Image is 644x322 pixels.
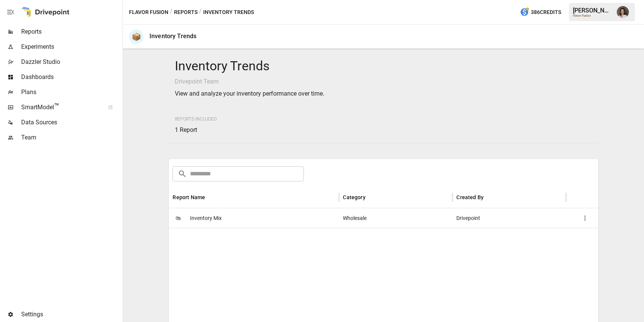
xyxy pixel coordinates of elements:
[531,8,561,17] span: 386 Credits
[21,42,121,51] span: Experiments
[190,209,222,228] span: Inventory Mix
[343,194,365,200] div: Category
[149,33,196,40] div: Inventory Trends
[54,102,59,111] span: ™
[175,89,592,98] p: View and analyze your inventory performance over time.
[175,116,217,122] span: Reports Included
[456,194,484,200] div: Created By
[484,192,495,203] button: Sort
[199,8,202,17] div: /
[21,27,121,36] span: Reports
[21,73,121,82] span: Dashboards
[21,88,121,97] span: Plans
[129,8,168,17] button: Flavor Fusion
[21,57,121,67] span: Dazzler Studio
[173,194,205,200] div: Report Name
[174,8,198,17] button: Reports
[175,58,592,74] h4: Inventory Trends
[339,208,453,228] div: Wholesale
[617,6,629,18] img: Franziska Ibscher
[21,310,121,319] span: Settings
[573,7,612,14] div: [PERSON_NAME]
[21,133,121,142] span: Team
[170,8,173,17] div: /
[366,192,377,203] button: Sort
[453,208,566,228] div: Drivepoint
[206,192,216,203] button: Sort
[175,77,592,86] p: Drivepoint Team
[129,29,143,44] div: 📦
[573,14,612,17] div: Flavor Fusion
[21,103,100,112] span: SmartModel
[612,2,633,23] button: Franziska Ibscher
[21,118,121,127] span: Data Sources
[175,125,217,135] p: 1 Report
[173,212,184,224] span: 🛍
[517,5,564,19] button: 386Credits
